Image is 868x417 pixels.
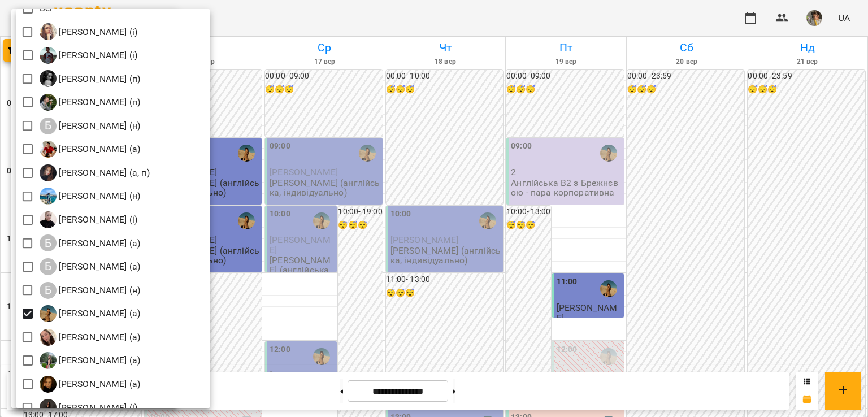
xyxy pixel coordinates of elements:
div: Биба Марія Олексіївна (і) [40,211,138,228]
p: [PERSON_NAME] (а) [57,307,141,320]
div: Баргель Олег Романович (а) [40,141,141,158]
div: Андріана Пелипчак (п) [40,70,141,87]
img: Б [40,352,57,369]
img: Б [40,211,57,228]
p: [PERSON_NAME] (і) [57,49,138,62]
div: Боднар Вікторія (а) [40,258,141,275]
div: Бень Дар'я Олегівна (а, п) [40,164,150,181]
img: Б [40,305,57,322]
div: Ваганова Юлія (і) [40,399,138,416]
img: А [40,70,57,87]
div: Б [40,282,57,299]
img: В [40,399,57,416]
p: [PERSON_NAME] (і) [57,213,138,227]
div: Ілля Закіров (і) [40,47,138,64]
a: І [PERSON_NAME] (і) [40,23,138,40]
a: Б [PERSON_NAME] (а) [40,376,141,393]
div: Берковець Дарина Володимирівна (н) [40,188,141,205]
p: [PERSON_NAME] (п) [57,95,141,109]
a: Б [PERSON_NAME] (а) [40,258,141,275]
div: Білоскурська Олександра Романівна (а) [40,376,141,393]
img: І [40,47,57,64]
img: Б [40,94,57,111]
p: [PERSON_NAME] (н) [57,284,141,297]
p: [PERSON_NAME] (а) [57,142,141,156]
p: [PERSON_NAME] (і) [57,401,138,415]
p: [PERSON_NAME] (а) [57,377,141,391]
img: Б [40,141,57,158]
div: Богуш Альбіна (а) [40,234,141,251]
p: [PERSON_NAME] (п) [57,72,141,86]
div: Івашура Анна Вікторівна (і) [40,23,138,40]
a: Б [PERSON_NAME] (н) [40,282,141,299]
img: І [40,23,57,40]
p: [PERSON_NAME] (а, п) [57,166,150,180]
div: Б [40,118,57,134]
p: [PERSON_NAME] (а) [57,331,141,344]
a: А [PERSON_NAME] (п) [40,70,141,87]
p: [PERSON_NAME] (а) [57,354,141,367]
div: Б [40,234,57,251]
a: Б [PERSON_NAME] (а) [40,329,141,346]
img: Б [40,329,57,346]
a: Б [PERSON_NAME] (а) [40,305,141,322]
p: [PERSON_NAME] (і) [57,25,138,39]
div: Б [40,258,57,275]
p: [PERSON_NAME] (н) [57,189,141,203]
p: [PERSON_NAME] (а) [57,237,141,250]
a: Б [PERSON_NAME] (а) [40,234,141,251]
div: Білокур Катерина (а) [40,352,141,369]
img: Б [40,376,57,393]
div: Бабійчук Володимир Дмитрович (п) [40,94,141,111]
a: Б [PERSON_NAME] (і) [40,211,138,228]
div: Брежнєва Катерина Ігорівна (а) [40,305,141,322]
a: І [PERSON_NAME] (і) [40,47,138,64]
a: Б [PERSON_NAME] (п) [40,94,141,111]
img: Б [40,188,57,205]
a: Б [PERSON_NAME] (а) [40,352,141,369]
a: Б [PERSON_NAME] (н) [40,118,141,134]
a: Б [PERSON_NAME] (а, п) [40,164,150,181]
div: Балан Вікторія (н) [40,118,141,134]
img: Б [40,164,57,181]
div: Біла Євгенія Олександрівна (а) [40,329,141,346]
p: [PERSON_NAME] (а) [57,260,141,273]
p: [PERSON_NAME] (н) [57,119,141,133]
a: В [PERSON_NAME] (і) [40,399,138,416]
a: Б [PERSON_NAME] (а) [40,141,141,158]
a: Б [PERSON_NAME] (н) [40,188,141,205]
